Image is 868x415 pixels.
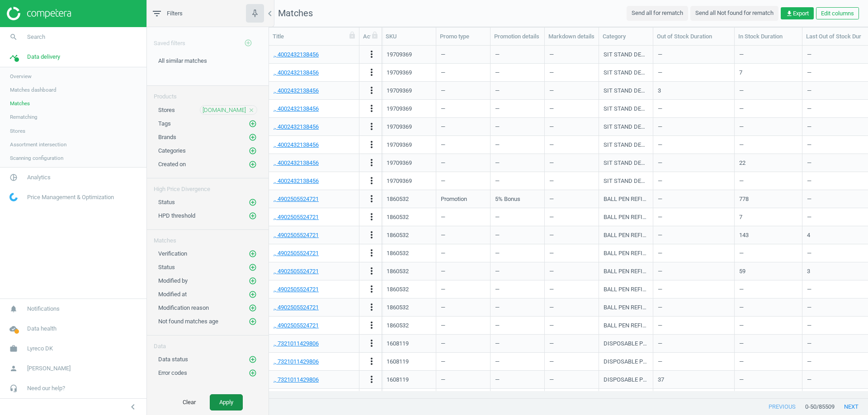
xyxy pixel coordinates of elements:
[366,103,377,114] i: more_vert
[441,354,486,369] div: —
[739,83,797,98] div: —
[781,7,814,20] button: get_appExport
[366,211,377,223] button: more_vert
[158,120,171,127] span: Tags
[387,123,412,131] div: 19709369
[441,155,486,171] div: —
[658,137,730,153] div: —
[273,33,355,41] div: Title
[549,173,594,189] div: —
[387,51,412,59] div: 19709369
[739,137,797,153] div: —
[549,83,594,98] div: —
[27,173,51,182] span: Analytics
[274,51,319,58] a: ., 4002432138456
[366,85,377,96] i: more_vert
[366,121,377,133] button: more_vert
[269,46,868,391] div: grid
[441,101,486,117] div: —
[5,48,22,65] i: timeline
[249,120,257,128] i: add_circle_outline
[203,106,246,114] span: [DOMAIN_NAME]
[27,53,60,61] span: Data delivery
[495,209,540,225] div: —
[835,399,868,415] button: next
[366,284,377,295] button: more_vert
[274,304,319,311] a: ., 4902505524721
[158,199,175,205] span: Status
[549,155,594,171] div: —
[441,263,486,279] div: —
[274,87,319,94] a: ., 4002432138456
[441,173,486,189] div: —
[249,277,257,285] i: add_circle_outline
[158,134,176,140] span: Brands
[658,263,730,279] div: —
[27,325,57,333] span: Data health
[548,33,595,41] div: Markdown details
[604,195,648,203] div: BALL PEN REFILLS
[27,305,60,313] span: Notifications
[122,401,144,413] button: chevron_left
[604,177,648,185] div: SIT STAND DESKS
[739,47,797,62] div: —
[248,198,257,207] button: add_circle_outline
[549,299,594,315] div: —
[495,263,540,279] div: —
[441,209,486,225] div: —
[147,230,269,245] div: Matches
[249,133,257,141] i: add_circle_outline
[366,320,377,331] i: more_vert
[386,33,432,41] div: SKU
[158,304,209,311] span: Modification reason
[158,212,195,219] span: HPD threshold
[248,160,257,169] button: add_circle_outline
[658,119,730,135] div: —
[739,245,797,261] div: —
[441,245,486,261] div: —
[147,27,269,52] div: Saved filters
[604,285,648,294] div: BALL PEN REFILLS
[366,175,377,186] i: more_vert
[495,83,540,98] div: —
[658,173,730,189] div: —
[27,384,65,392] span: Need our help?
[158,264,175,270] span: Status
[816,7,859,20] button: Edit columns
[7,7,71,20] img: ajHJNr6hYgQAAAAASUVORK5CYII=
[604,123,648,131] div: SIT STAND DESKS
[366,229,377,241] button: more_vert
[658,155,730,171] div: —
[366,67,377,78] i: more_vert
[366,85,377,97] button: more_vert
[366,247,377,259] button: more_vert
[658,101,730,117] div: —
[604,340,648,348] div: DISPOSABLE PLATES & BOWLS
[173,394,205,410] button: Clear
[27,345,53,353] span: Lyreco DK
[387,105,412,113] div: 19709369
[366,302,377,312] i: more_vert
[441,281,486,297] div: —
[658,87,661,95] div: 3
[5,28,22,46] i: search
[158,161,186,168] span: Created on
[657,33,731,41] div: Out of Stock Duration
[658,209,730,225] div: —
[366,374,377,385] i: more_vert
[248,146,257,155] button: add_circle_outline
[274,177,319,184] a: ., 4002432138456
[366,103,377,115] button: more_vert
[387,87,412,95] div: 19709369
[248,317,257,326] button: add_circle_outline
[10,86,57,93] span: Matches dashboard
[387,69,412,77] div: 19709369
[10,141,66,148] span: Assortment intersection
[658,336,730,351] div: —
[274,141,319,148] a: ., 4002432138456
[248,303,257,312] button: add_circle_outline
[10,127,25,135] span: Stores
[239,34,257,52] button: add_circle_outline
[158,277,188,284] span: Modified by
[366,157,377,169] button: more_vert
